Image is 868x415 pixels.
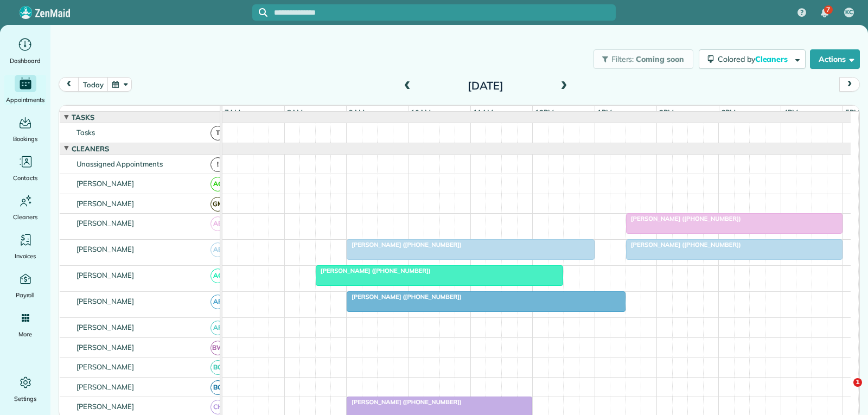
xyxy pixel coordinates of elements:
span: [PERSON_NAME] ([PHONE_NUMBER]) [346,293,462,301]
span: [PERSON_NAME] [74,219,137,227]
span: [PERSON_NAME] ([PHONE_NUMBER]) [626,241,742,248]
span: [PERSON_NAME] ([PHONE_NUMBER]) [346,398,462,406]
span: CH [210,400,225,414]
a: Settings [4,374,46,404]
span: AF [210,295,225,309]
a: Bookings [4,114,46,144]
h2: [DATE] [418,80,553,92]
span: [PERSON_NAME] [74,199,137,208]
span: T [210,126,225,141]
span: [PERSON_NAME] [74,343,137,352]
button: today [78,77,108,92]
span: [PERSON_NAME] [74,362,137,371]
span: Settings [14,393,37,404]
span: Dashboard [10,55,41,66]
span: 4pm [781,108,800,117]
button: Focus search [252,8,267,17]
span: 7 [826,5,830,14]
span: [PERSON_NAME] [74,179,137,188]
span: Cleaners [755,54,790,64]
span: AC [210,177,225,191]
span: [PERSON_NAME] [74,271,137,279]
span: [PERSON_NAME] [74,297,137,305]
span: Appointments [6,94,45,105]
span: BW [210,341,225,355]
iframe: Intercom live chat [831,378,857,404]
span: [PERSON_NAME] [74,245,137,253]
span: Payroll [16,290,35,301]
span: AB [210,242,225,257]
span: GM [210,197,225,212]
span: AB [210,216,225,231]
span: [PERSON_NAME] [74,323,137,331]
span: Coming soon [636,54,685,64]
a: Invoices [4,231,46,261]
svg: Focus search [259,8,267,17]
span: ! [210,157,225,172]
span: [PERSON_NAME] [74,402,137,411]
span: Tasks [74,128,97,137]
span: 1pm [595,108,614,117]
span: More [18,329,32,340]
span: 9am [347,108,367,117]
span: AF [210,321,225,335]
a: Dashboard [4,36,46,66]
span: [PERSON_NAME] ([PHONE_NUMBER]) [626,215,742,222]
span: Invoices [15,251,36,261]
a: Payroll [4,270,46,301]
span: 12pm [533,108,556,117]
span: 1 [853,378,862,387]
button: Colored byCleaners [699,49,806,69]
span: Colored by [718,54,792,64]
span: 5pm [843,108,862,117]
a: Appointments [4,75,46,105]
span: [PERSON_NAME] [74,382,137,391]
span: AC [210,269,225,283]
span: 11am [471,108,495,117]
span: KC [845,8,853,17]
button: next [839,77,860,92]
a: Contacts [4,153,46,183]
span: Filters: [611,54,634,64]
span: [PERSON_NAME] ([PHONE_NUMBER]) [315,267,431,274]
button: Actions [810,49,860,69]
span: 3pm [719,108,738,117]
a: Cleaners [4,192,46,222]
span: Unassigned Appointments [74,159,165,168]
span: Cleaners [13,212,37,222]
span: Tasks [69,113,97,122]
span: Bookings [13,133,38,144]
span: 7am [222,108,242,117]
span: BC [210,360,225,375]
span: BG [210,380,225,395]
span: 8am [285,108,305,117]
button: prev [59,77,79,92]
div: 7 unread notifications [813,1,836,25]
span: 2pm [657,108,676,117]
span: [PERSON_NAME] ([PHONE_NUMBER]) [346,241,462,248]
span: Cleaners [69,144,111,153]
span: Contacts [13,173,37,183]
span: 10am [409,108,433,117]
